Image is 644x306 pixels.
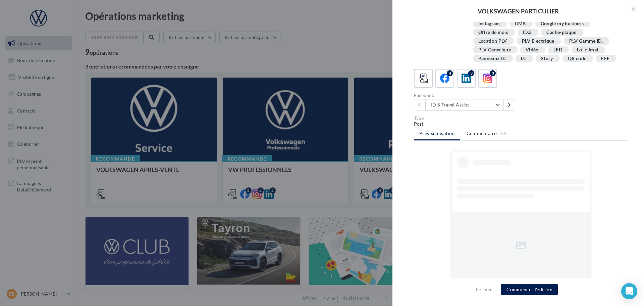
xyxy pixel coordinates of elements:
div: Google my business [541,21,584,26]
div: Panneaux LC [478,56,506,61]
div: PLV Gamme ID. [569,39,603,44]
div: PLV Generique [478,47,511,52]
div: Offre de mois [478,30,508,35]
div: 3 [490,70,496,76]
div: FFF [601,56,609,61]
div: Facebook [414,93,518,98]
button: Commencer l'édition [501,284,558,295]
div: ID.5 [523,30,532,35]
div: 3 [468,70,474,76]
div: 4 [447,70,453,76]
div: Open Intercom Messenger [621,283,637,299]
div: Vidéo [526,47,539,52]
div: Story [541,56,553,61]
div: PLV Electrique [522,39,554,44]
span: (0) [501,131,507,136]
button: ID.5 Travel Assist [425,99,504,111]
span: Commentaires [467,130,499,137]
div: Post [414,121,628,127]
div: GMB [515,21,526,26]
div: Cache-plaque [546,30,576,35]
div: LED [553,47,562,52]
div: LC [521,56,526,61]
button: Fermer [473,286,495,294]
div: Type [414,116,628,121]
div: QR code [568,56,586,61]
div: Instagram [478,21,500,26]
div: VOLKSWAGEN PARTICULIER [403,8,633,14]
div: Loi climat [577,47,599,52]
div: Location PLV [478,39,507,44]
